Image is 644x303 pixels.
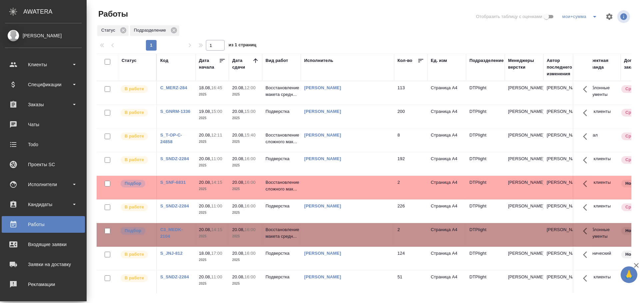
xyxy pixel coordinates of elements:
p: 20.08, [199,274,211,279]
div: Проектная команда [585,57,617,71]
a: Входящие заявки [2,236,85,253]
td: [PERSON_NAME] [543,105,582,128]
td: [PERSON_NAME] [543,152,582,175]
div: Заявки на доставку [5,259,82,269]
p: 17:00 [211,251,222,256]
td: DTPlight [466,270,505,294]
p: В работе [125,109,144,116]
td: Русал [582,129,621,152]
td: 200 [394,105,427,128]
div: AWATERA [23,5,87,18]
p: Статус [101,27,118,34]
p: 16:00 [245,156,256,161]
p: 2025 [232,280,259,287]
div: Исполнитель выполняет работу [120,203,153,212]
td: 2 [394,176,427,199]
p: [PERSON_NAME] [508,155,540,162]
td: DTPlight [466,81,505,105]
td: Шаблонные документы [582,223,621,246]
p: 15:00 [245,109,256,114]
a: Работы [2,216,85,233]
td: Страница А4 [427,129,466,152]
p: 2025 [232,162,259,169]
p: 2025 [232,91,259,98]
span: Настроить таблицу [601,9,617,25]
td: Шаблонные документы [582,81,621,105]
div: Исполнитель выполняет работу [120,155,153,164]
a: S_SNF-6831 [160,180,186,185]
p: Подбор [125,180,141,187]
div: Рекламации [5,279,82,289]
div: Работы [5,219,82,229]
div: Заказы [5,100,82,110]
td: 51 [394,270,427,294]
p: Подразделение [134,27,168,34]
button: Здесь прячутся важные кнопки [579,176,595,192]
a: S_GNRM-1336 [160,109,190,114]
button: Здесь прячутся важные кнопки [579,223,595,239]
p: Восстановление макета средн... [266,226,298,240]
td: [PERSON_NAME] [543,176,582,199]
p: 2025 [199,162,226,169]
a: C_MERZ-284 [160,85,187,90]
p: 20.08, [199,180,211,185]
td: 2 [394,223,427,246]
p: Подбор [125,227,141,234]
button: Здесь прячутся важные кнопки [579,105,595,121]
a: Чаты [2,116,85,133]
td: 8 [394,129,427,152]
p: В работе [125,251,144,258]
p: 2025 [232,257,259,263]
p: 11:00 [211,203,222,208]
p: Подверстка [266,274,298,280]
p: Подверстка [266,203,298,209]
div: Дата начала [199,57,219,71]
td: [PERSON_NAME] [543,81,582,105]
p: [PERSON_NAME] [508,85,540,91]
div: Можно подбирать исполнителей [120,179,153,188]
td: Страница А4 [427,247,466,270]
p: 20.08, [232,274,245,279]
button: Здесь прячутся важные кнопки [579,129,595,145]
div: Кол-во [397,57,412,64]
p: 11:00 [211,274,222,279]
p: 16:00 [245,274,256,279]
p: 18.08, [199,251,211,256]
div: Подразделение [469,57,504,64]
p: [PERSON_NAME] [508,250,540,257]
p: [PERSON_NAME] [508,203,540,209]
p: 12:00 [245,85,256,90]
p: Восстановление макета средн... [266,85,298,98]
p: [PERSON_NAME] [508,274,540,280]
p: 20.08, [199,227,211,232]
p: 16:00 [245,227,256,232]
div: [PERSON_NAME] [5,32,82,39]
p: 20.08, [232,180,245,185]
a: S_SNDZ-2284 [160,156,189,161]
div: Исполнитель выполняет работу [120,132,153,141]
td: DTPlight [466,176,505,199]
p: 12:11 [211,133,222,138]
a: Todo [2,136,85,153]
p: В работе [125,275,144,281]
div: Todo [5,140,82,150]
div: Исполнитель выполняет работу [120,250,153,259]
p: 20.08, [199,133,211,138]
a: Заявки на доставку [2,256,85,273]
td: Страница А4 [427,223,466,246]
p: 20.08, [232,156,245,161]
p: 20.08, [232,85,245,90]
button: Здесь прячутся важные кнопки [579,247,595,263]
button: 🙏 [621,266,637,283]
span: Отобразить таблицу с оценками [476,13,542,20]
a: [PERSON_NAME] [304,251,341,256]
p: 2025 [199,233,226,240]
p: В работе [125,86,144,92]
p: 2025 [199,280,226,287]
a: S_SNDZ-2284 [160,274,189,279]
td: 113 [394,81,427,105]
td: Страница А4 [427,199,466,223]
div: Исполнитель выполняет работу [120,108,153,117]
td: DTPlight [466,199,505,223]
p: 2025 [199,91,226,98]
